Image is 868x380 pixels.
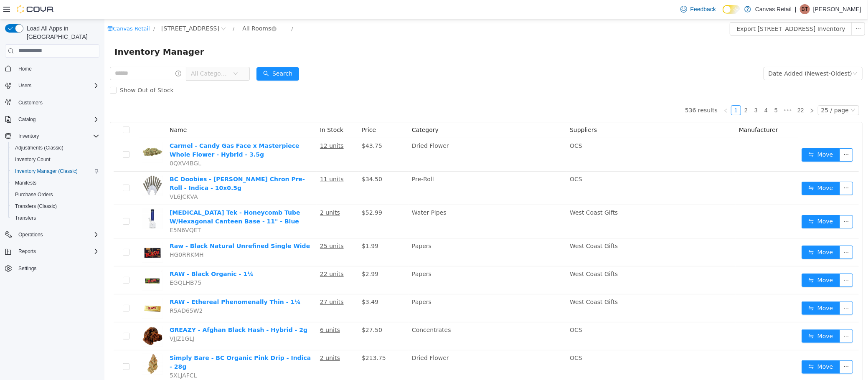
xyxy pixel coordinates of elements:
[15,81,99,91] span: Users
[257,123,278,130] span: $43.75
[2,63,103,75] button: Home
[635,107,674,114] span: Manufacturer
[15,98,46,108] a: Customers
[12,166,99,176] span: Inventory Manager (Classic)
[65,307,203,314] a: GREAZY - Afghan Black Hash - Hybrid - 2g
[2,96,103,109] button: Customers
[677,86,690,96] span: •••
[657,86,667,96] li: 4
[15,131,42,141] button: Inventory
[465,123,478,130] span: OCS
[18,82,31,89] span: Users
[677,1,719,18] a: Feedback
[65,174,94,181] span: VL6JCKVA
[747,3,761,16] button: icon: ellipsis
[667,86,677,96] li: 5
[723,5,740,14] input: Dark Mode
[697,162,736,176] button: icon: swapMove
[12,190,99,200] span: Purchase Orders
[304,152,462,186] td: Pre-Roll
[697,341,736,355] button: icon: swapMove
[65,353,92,360] span: 5XLJAFCL
[216,157,239,163] u: 11 units
[697,282,736,296] button: icon: swapMove
[735,226,749,240] button: icon: ellipsis
[15,215,36,221] span: Transfers
[647,86,656,96] a: 3
[705,89,710,94] i: icon: right
[8,154,103,165] button: Inventory Count
[65,260,97,267] span: EGQLHB75
[304,219,462,247] td: Papers
[129,52,134,58] i: icon: down
[697,129,736,142] button: icon: swapMove
[2,114,103,125] button: Catalog
[23,24,99,41] span: Load All Apps in [GEOGRAPHIC_DATA]
[38,251,58,271] img: RAW - Black Organic - 1¼ hero shot
[735,254,749,268] button: icon: ellipsis
[619,89,624,94] i: icon: left
[257,223,274,230] span: $1.99
[617,86,627,96] li: Previous Page
[465,157,478,163] span: OCS
[748,52,753,58] i: icon: down
[735,196,749,209] button: icon: ellipsis
[304,119,462,152] td: Dried Flower
[65,107,82,114] span: Name
[152,48,195,61] button: icon: searchSearch
[86,50,124,58] span: All Categories
[2,262,103,274] button: Settings
[690,86,702,96] a: 22
[697,196,736,209] button: icon: swapMove
[465,335,478,342] span: OCS
[216,123,239,130] u: 12 units
[257,107,272,114] span: Price
[216,335,236,342] u: 2 units
[65,279,196,286] a: RAW - Ethereal Phenomenally Thin - 1¼
[18,231,43,238] span: Operations
[15,63,99,74] span: Home
[15,263,99,274] span: Settings
[755,4,792,14] p: Canvas Retail
[18,116,36,123] span: Catalog
[647,86,657,96] li: 3
[8,177,103,189] button: Manifests
[128,6,130,13] span: /
[38,334,58,355] img: Simply Bare - BC Organic Pink Drip - Indica - 28g hero shot
[49,6,51,13] span: /
[304,303,462,331] td: Concentrates
[12,178,40,188] a: Manifests
[627,86,637,96] li: 1
[667,86,676,96] a: 5
[735,282,749,296] button: icon: ellipsis
[257,279,274,286] span: $3.49
[38,307,58,327] img: GREAZY - Afghan Black Hash - Hybrid - 2g hero shot
[187,6,188,13] span: /
[12,190,56,200] a: Purchase Orders
[746,89,751,94] i: icon: down
[625,3,747,16] button: Export [STREET_ADDRESS] Inventory
[637,86,647,96] li: 2
[12,213,99,223] span: Transfers
[138,3,167,15] div: All Rooms
[697,226,736,240] button: icon: swapMove
[18,133,39,139] span: Inventory
[8,142,103,154] button: Adjustments (Classic)
[735,341,749,355] button: icon: ellipsis
[8,189,103,200] button: Purchase Orders
[65,123,195,139] a: Carmel - Candy Gas Face x Masterpiece Whole Flower - Hybrid - 3.5g
[15,81,35,91] button: Users
[216,190,236,197] u: 2 units
[581,86,613,96] li: 536 results
[465,107,492,114] span: Suppliers
[8,165,103,177] button: Inventory Manager (Classic)
[12,68,73,74] span: Show Out of Stock
[795,4,797,14] p: |
[15,263,40,274] a: Settings
[304,331,462,365] td: Dried Flower
[12,155,54,165] a: Inventory Count
[690,86,703,96] li: 22
[15,144,63,151] span: Adjustments (Classic)
[12,143,67,153] a: Adjustments (Classic)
